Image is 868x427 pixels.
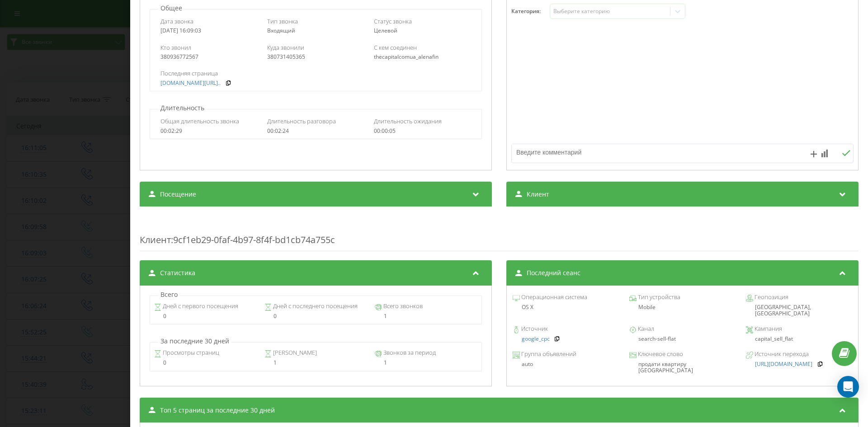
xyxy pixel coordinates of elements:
[629,304,736,310] div: Mobile
[637,293,680,302] span: Тип устройства
[374,117,442,125] span: Длительность ожидания
[746,304,852,317] div: [GEOGRAPHIC_DATA], [GEOGRAPHIC_DATA]
[160,128,258,134] div: 00:02:29
[158,103,207,113] p: Длительность
[272,348,317,357] span: [PERSON_NAME]
[161,348,219,357] span: Просмотры страниц
[520,293,587,302] span: Операционная система
[375,360,477,366] div: 1
[375,313,477,319] div: 1
[753,350,809,359] span: Источник перехода
[382,348,436,357] span: Звонков за период
[154,360,257,366] div: 0
[374,128,471,134] div: 00:00:05
[837,376,859,398] div: Open Intercom Messenger
[160,17,193,25] span: Дата звонка
[637,350,683,359] span: Ключевое слово
[154,313,257,319] div: 0
[374,54,471,60] div: thecapitalcomua_alenafin
[160,54,258,60] div: 380936772567
[267,27,295,34] span: Входящий
[264,313,367,319] div: 0
[160,190,196,199] span: Посещение
[753,324,782,333] span: Кампания
[629,336,736,342] div: search-sell-flat
[158,337,231,346] p: За последние 30 дней
[527,190,549,199] span: Клиент
[753,293,788,302] span: Геопозиция
[158,290,180,299] p: Всего
[629,361,736,374] div: продати квартиру [GEOGRAPHIC_DATA]
[160,80,221,86] a: [DOMAIN_NAME][URL]..
[272,302,358,311] span: Дней с последнего посещения
[520,324,548,333] span: Источник
[267,54,364,60] div: 380731405365
[520,350,576,359] span: Группа объявлений
[160,406,275,415] span: Топ 5 страниц за последние 30 дней
[755,361,812,367] a: [URL][DOMAIN_NAME]
[267,43,304,52] span: Куда звонили
[160,268,195,277] span: Статистика
[527,268,580,277] span: Последний сеанс
[160,28,258,34] div: [DATE] 16:09:03
[160,117,239,125] span: Общая длительность звонка
[267,17,298,25] span: Тип звонка
[160,69,218,77] span: Последняя страница
[140,234,171,246] span: Клиент
[267,117,336,125] span: Длительность разговора
[553,8,666,15] div: Выберите категорию
[382,302,423,311] span: Всего звонков
[746,336,852,342] div: capital_sell_flat
[161,302,238,311] span: Дней с первого посещения
[511,8,550,14] h4: Категория :
[374,43,417,52] span: С кем соединен
[140,216,859,251] div: : 9cf1eb29-0faf-4b97-8f4f-bd1cb74a755c
[374,17,412,25] span: Статус звонка
[513,304,619,310] div: OS X
[160,43,191,52] span: Кто звонил
[158,4,184,13] p: Общее
[637,324,654,333] span: Канал
[264,360,367,366] div: 1
[267,128,364,134] div: 00:02:24
[374,27,397,34] span: Целевой
[513,361,619,367] div: auto
[522,336,550,342] a: google_cpc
